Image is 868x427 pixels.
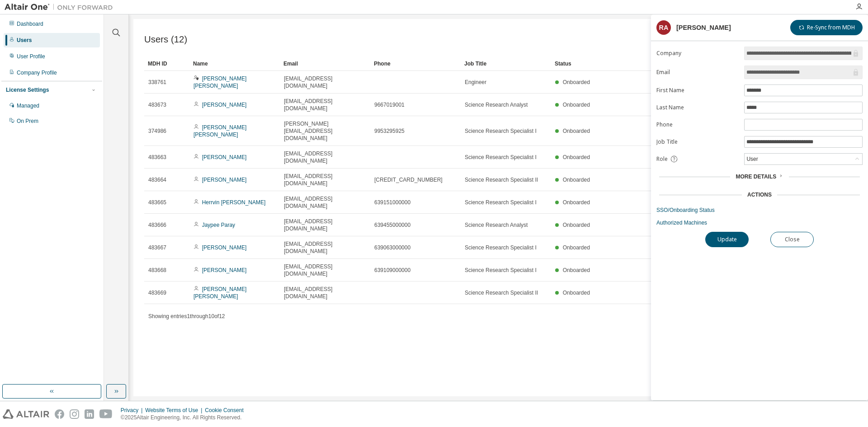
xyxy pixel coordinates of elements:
[656,50,739,57] label: Company
[284,218,366,232] span: [EMAIL_ADDRESS][DOMAIN_NAME]
[202,199,266,206] a: Herrvin [PERSON_NAME]
[284,286,366,300] span: [EMAIL_ADDRESS][DOMAIN_NAME]
[555,56,806,71] div: Status
[563,199,590,206] span: Onboarded
[148,289,166,296] span: 483669
[148,313,225,319] span: Showing entries 1 through 10 of 12
[284,240,366,255] span: [EMAIL_ADDRESS][DOMAIN_NAME]
[55,409,64,419] img: facebook.svg
[736,174,776,180] span: More Details
[148,79,166,86] span: 338761
[465,244,537,251] span: Science Research Specialist I
[465,267,537,274] span: Science Research Specialist I
[374,244,410,251] span: 639063000000
[193,56,276,71] div: Name
[121,414,249,422] p: © 2025 Altair Engineering, Inc. All Rights Reserved.
[656,219,863,226] a: Authorized Machines
[17,102,39,109] div: Managed
[193,286,246,300] a: [PERSON_NAME] [PERSON_NAME]
[284,195,366,210] span: [EMAIL_ADDRESS][DOMAIN_NAME]
[563,177,590,183] span: Onboarded
[374,267,410,274] span: 639109000000
[284,150,366,164] span: [EMAIL_ADDRESS][DOMAIN_NAME]
[17,20,43,28] div: Dashboard
[284,120,366,142] span: [PERSON_NAME][EMAIL_ADDRESS][DOMAIN_NAME]
[656,121,739,128] label: Phone
[374,101,405,108] span: 9667019001
[284,263,366,277] span: [EMAIL_ADDRESS][DOMAIN_NAME]
[17,69,57,76] div: Company Profile
[284,98,366,112] span: [EMAIL_ADDRESS][DOMAIN_NAME]
[656,104,739,111] label: Last Name
[202,102,247,108] a: [PERSON_NAME]
[656,20,671,35] div: RA
[148,127,166,135] span: 374986
[465,101,528,108] span: Science Research Analyst
[202,244,247,251] a: [PERSON_NAME]
[563,154,590,160] span: Onboarded
[563,244,590,251] span: Onboarded
[374,221,410,229] span: 639455000000
[563,267,590,273] span: Onboarded
[17,53,45,60] div: User Profile
[85,409,94,419] img: linkedin.svg
[121,407,145,414] div: Privacy
[17,117,38,125] div: On Prem
[144,34,187,45] span: Users (12)
[745,154,759,164] div: User
[656,138,739,145] label: Job Title
[465,289,538,296] span: Science Research Specialist II
[563,79,590,85] span: Onboarded
[148,56,186,71] div: MDH ID
[465,221,528,229] span: Science Research Analyst
[202,222,235,228] a: Jaypee Paray
[6,86,49,94] div: License Settings
[705,232,749,247] button: Update
[148,267,166,274] span: 483668
[284,75,366,89] span: [EMAIL_ADDRESS][DOMAIN_NAME]
[465,127,537,135] span: Science Research Specialist I
[656,155,668,163] span: Role
[465,199,537,206] span: Science Research Specialist I
[193,75,246,89] a: [PERSON_NAME] [PERSON_NAME]
[465,79,486,86] span: Engineer
[745,154,862,164] div: User
[374,199,410,206] span: 639151000000
[148,221,166,229] span: 483666
[656,69,739,76] label: Email
[747,191,772,198] div: Actions
[17,37,32,44] div: Users
[283,56,367,71] div: Email
[148,154,166,161] span: 483663
[563,290,590,296] span: Onboarded
[563,102,590,108] span: Onboarded
[676,24,731,31] div: [PERSON_NAME]
[656,206,863,214] a: SSO/Onboarding Status
[148,199,166,206] span: 483665
[70,409,79,419] img: instagram.svg
[148,101,166,108] span: 483673
[465,154,537,161] span: Science Research Specialist I
[563,128,590,134] span: Onboarded
[3,409,49,419] img: altair_logo.svg
[790,20,863,35] button: Re-Sync from MDH
[205,407,249,414] div: Cookie Consent
[145,407,205,414] div: Website Terms of Use
[202,177,247,183] a: [PERSON_NAME]
[148,176,166,183] span: 483664
[5,3,118,12] img: Altair One
[193,124,246,138] a: [PERSON_NAME] [PERSON_NAME]
[202,267,247,273] a: [PERSON_NAME]
[202,154,247,160] a: [PERSON_NAME]
[374,127,405,135] span: 9953295925
[464,56,547,71] div: Job Title
[374,176,443,183] span: [CREDIT_CARD_NUMBER]
[656,87,739,94] label: First Name
[770,232,814,247] button: Close
[465,176,538,183] span: Science Research Specialist II
[374,56,457,71] div: Phone
[563,222,590,228] span: Onboarded
[284,173,366,187] span: [EMAIL_ADDRESS][DOMAIN_NAME]
[148,244,166,251] span: 483667
[99,409,113,419] img: youtube.svg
